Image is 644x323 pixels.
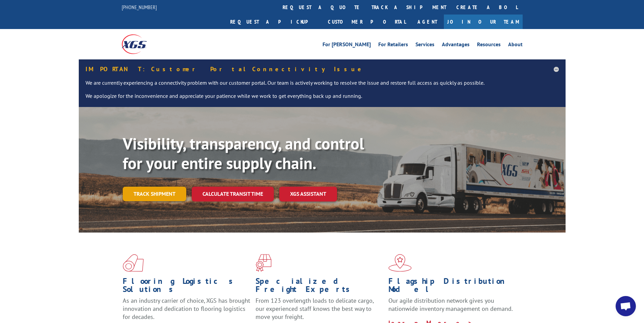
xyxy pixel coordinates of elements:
img: xgs-icon-flagship-distribution-model-red [388,254,412,272]
a: XGS ASSISTANT [279,187,337,201]
a: Services [415,42,434,49]
a: Customer Portal [323,15,411,29]
a: Advantages [442,42,470,49]
a: Agent [411,15,444,29]
a: Calculate transit time [192,187,274,201]
img: xgs-icon-total-supply-chain-intelligence-red [123,254,144,272]
a: [PHONE_NUMBER] [122,4,157,10]
span: Our agile distribution network gives you nationwide inventory management on demand. [388,297,513,313]
a: Track shipment [123,187,186,201]
p: We apologize for the inconvenience and appreciate your patience while we work to get everything b... [86,92,559,100]
div: Open chat [616,296,636,316]
a: Join Our Team [444,15,523,29]
a: For [PERSON_NAME] [323,42,371,49]
a: Request a pickup [225,15,323,29]
p: We are currently experiencing a connectivity problem with our customer portal. Our team is active... [86,79,559,92]
a: For Retailers [378,42,408,49]
b: Visibility, transparency, and control for your entire supply chain. [123,133,364,173]
span: As an industry carrier of choice, XGS has brought innovation and dedication to flooring logistics... [123,297,250,321]
img: xgs-icon-focused-on-flooring-red [256,254,271,272]
h1: Flagship Distribution Model [388,277,516,297]
h1: Specialized Freight Experts [256,277,383,297]
h1: Flooring Logistics Solutions [123,277,251,297]
a: Resources [477,42,501,49]
h5: IMPORTANT: Customer Portal Connectivity Issue [86,66,559,72]
a: About [508,42,523,49]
